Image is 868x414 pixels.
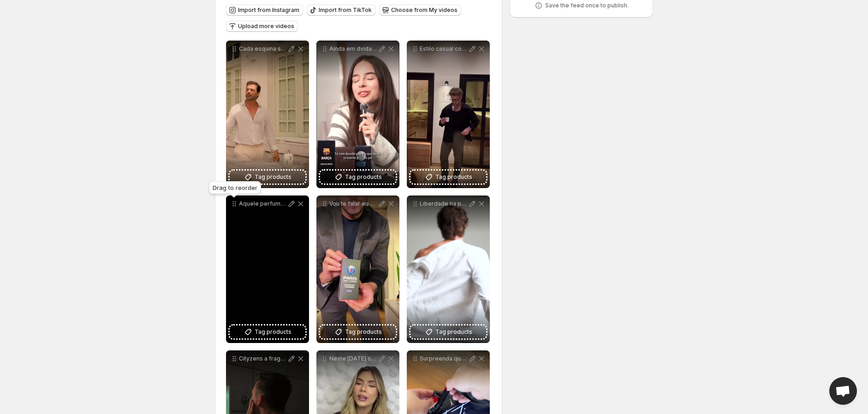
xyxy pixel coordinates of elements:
[238,23,294,30] span: Upload more videos
[410,171,486,183] button: Tag products
[316,41,399,188] div: Ainda em dvida sobre o que dar pro seu pai Na Touti voc encontra as melhores fragrncias para pres...
[255,172,291,182] span: Tag products
[345,327,382,337] span: Tag products
[238,6,299,14] span: Import from Instagram
[407,195,490,343] div: Liberdade na pele Presena no olhar Blaugrana uma fragrncia criada para o homem que carrega a prof...
[320,325,396,338] button: Tag products
[435,327,472,337] span: Tag products
[379,5,461,16] button: Choose from My videos
[239,355,287,362] p: Cityzens a fragrncia ideal pra quem vive no ritmo acelerado Com mandarina toranja e cedro entrega...
[230,171,305,183] button: Tag products
[435,172,472,182] span: Tag products
[226,41,309,188] div: Cada esquina sussurra uma histria Cada nota desperta uma paixo [PERSON_NAME] traduz o esprito ita...
[420,355,468,362] p: Surpreenda quem voc ama com a fragrncia oficial do campeo da Champions League Uma escolha que une...
[410,325,486,338] button: Tag products
[407,41,490,188] div: Estilo casual com atitude Regata preta alfaiataria verde oliva e um visual que entrega confiana s...
[329,355,377,362] p: Neste [DATE] surpreenda com o presente ideal pra quem respira futebol o kit oficial do [GEOGRAPHI...
[391,6,458,14] span: Choose from My videos
[345,172,382,182] span: Tag products
[829,377,857,405] a: Open chat
[307,5,375,16] button: Import from TikTok
[329,45,377,53] p: Ainda em dvida sobre o que dar pro seu pai Na Touti voc encontra as melhores fragrncias para pres...
[545,2,629,9] p: Save the feed once to publish.
[320,171,396,183] button: Tag products
[239,45,287,53] p: Cada esquina sussurra uma histria Cada nota desperta uma paixo [PERSON_NAME] traduz o esprito ita...
[226,5,303,16] button: Import from Instagram
[230,325,305,338] button: Tag products
[420,200,468,207] p: Liberdade na pele Presena no olhar Blaugrana uma fragrncia criada para o homem que carrega a prof...
[239,200,287,207] p: Aquele perfume que fixa chama ateno e ainda te rende elogios Achei O Cityzens da touticosmetics s...
[329,200,377,207] p: Vou te falar eu que gosto de estar sempre bem perfumado e sou apaixonado por futebol essas novas ...
[226,21,298,32] button: Upload more videos
[226,195,309,343] div: Aquele perfume que fixa chama ateno e ainda te rende elogios Achei O Cityzens da touticosmetics s...
[319,6,372,14] span: Import from TikTok
[255,327,291,337] span: Tag products
[316,195,399,343] div: Vou te falar eu que gosto de estar sempre bem perfumado e sou apaixonado por futebol essas novas ...
[420,45,468,53] p: Estilo casual com atitude Regata preta alfaiataria verde oliva e um visual que entrega confiana s...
